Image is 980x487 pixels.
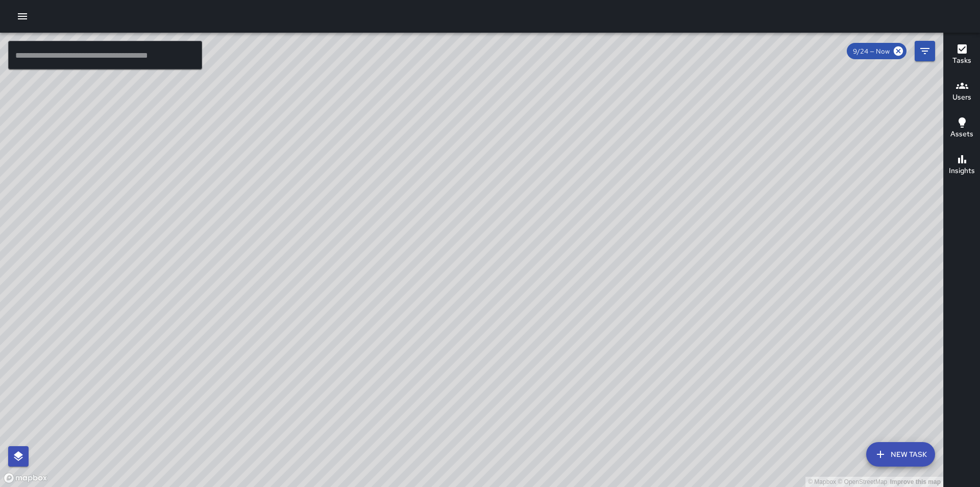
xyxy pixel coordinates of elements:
h6: Insights [949,165,975,177]
button: Users [944,74,980,110]
div: 9/24 — Now [847,43,906,59]
button: Filters [915,41,935,61]
h6: Tasks [952,55,971,66]
button: Insights [944,147,980,184]
button: New Task [866,442,935,467]
button: Assets [944,110,980,147]
span: 9/24 — Now [847,47,896,56]
h6: Users [952,92,971,103]
h6: Assets [950,129,973,140]
button: Tasks [944,37,980,74]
